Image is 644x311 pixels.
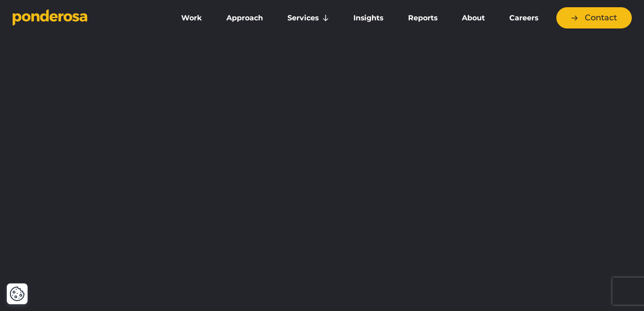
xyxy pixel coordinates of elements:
button: Cookie Settings [9,286,25,302]
a: About [451,9,495,28]
a: Insights [343,9,394,28]
a: Approach [216,9,273,28]
a: Contact [556,7,632,28]
a: Work [171,9,212,28]
a: Go to homepage [13,9,157,27]
a: Careers [499,9,549,28]
a: Services [277,9,339,28]
img: Revisit consent button [9,286,25,302]
a: Reports [398,9,448,28]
